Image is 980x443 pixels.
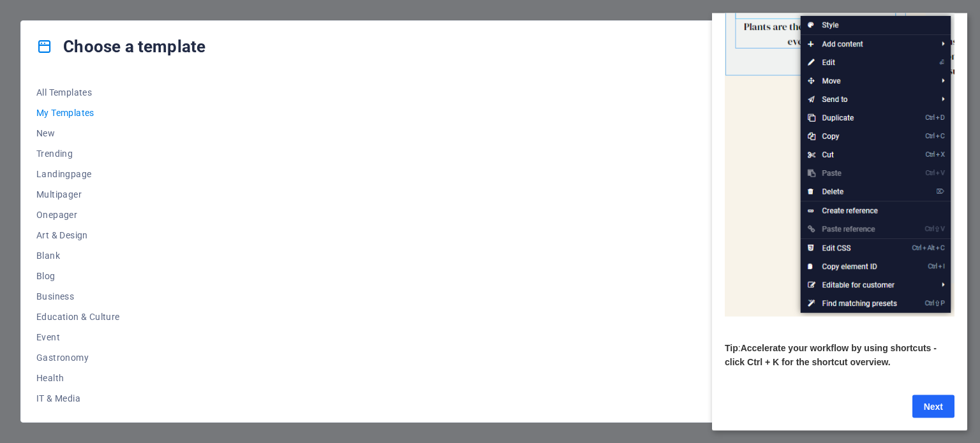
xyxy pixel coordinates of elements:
[26,330,29,340] span: :
[36,327,120,347] button: Event
[200,382,242,405] a: Next
[36,286,120,307] button: Business
[36,373,120,383] span: Health
[36,368,120,388] button: Health
[36,266,120,286] button: Blog
[36,103,120,123] button: My Templates
[36,87,120,98] span: All Templates
[36,36,205,57] h4: Choose a template
[36,388,120,409] button: IT & Media
[36,189,120,200] span: Multipager
[36,307,120,327] button: Education & Culture
[13,330,225,354] span: Accelerate your workflow by using shortcuts - click Ctrl + K for the shortcut overview.
[36,291,120,301] span: Business
[36,143,120,164] button: Trending
[36,205,120,225] button: Onepager
[36,210,120,220] span: Onepager
[36,164,120,184] button: Landingpage
[36,123,120,143] button: New
[36,347,120,368] button: Gastronomy
[36,251,120,261] span: Blank
[36,245,120,266] button: Blank
[36,82,120,103] button: All Templates
[36,128,120,138] span: New
[13,330,26,340] span: Tip
[36,393,120,403] span: IT & Media
[36,149,120,159] span: Trending
[13,303,242,317] p: ​
[36,169,120,179] span: Landingpage
[36,184,120,205] button: Multipager
[36,225,120,245] button: Art & Design
[36,271,120,281] span: Blog
[36,332,120,342] span: Event
[36,312,120,322] span: Education & Culture
[36,230,120,240] span: Art & Design
[36,352,120,363] span: Gastronomy
[36,108,120,118] span: My Templates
